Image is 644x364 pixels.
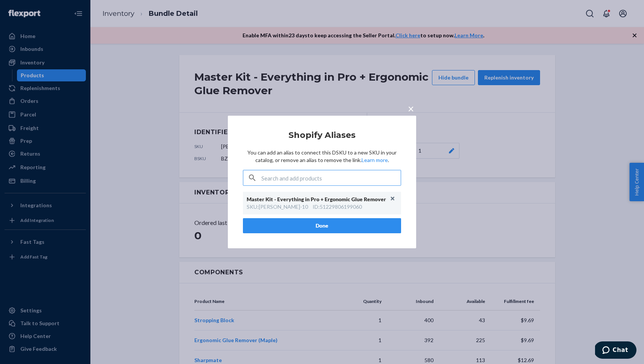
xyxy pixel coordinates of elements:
input: Search and add products [261,170,401,185]
p: You can add an alias to connect this DSKU to a new SKU in your catalog, or remove an alias to rem... [243,149,401,164]
button: Unlink [387,193,398,204]
button: Done [243,218,401,233]
a: Learn more [362,157,388,163]
iframe: Opens a widget where you can chat to one of our agents [595,341,636,360]
h2: Shopify Aliases [243,131,401,140]
div: ID : 51229806199060 [313,203,362,211]
div: SKU : [PERSON_NAME]-10 [247,203,308,211]
span: × [408,102,414,115]
div: Master Kit - Everything in Pro + Ergonomic Glue Remover [247,196,390,203]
